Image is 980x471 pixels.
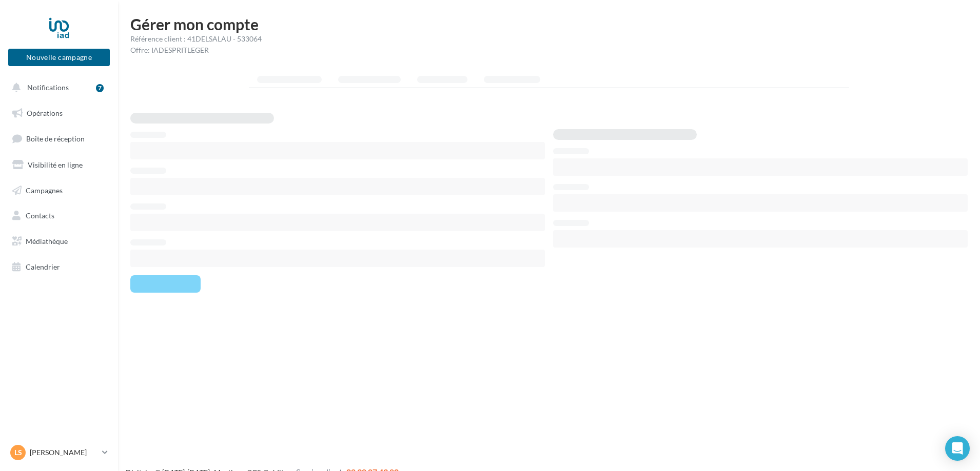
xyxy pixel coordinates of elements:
button: Notifications 7 [6,77,108,98]
h1: Gérer mon compte [130,16,968,32]
p: [PERSON_NAME] [30,447,98,458]
span: Visibilité en ligne [28,160,83,169]
span: Notifications [27,83,69,92]
a: Visibilité en ligne [6,154,112,176]
span: Calendrier [26,262,60,271]
span: Opérations [27,109,63,117]
a: Opérations [6,103,112,124]
div: Offre: IADESPRITLEGER [130,45,968,55]
span: LS [14,447,22,458]
a: LS [PERSON_NAME] [8,443,110,462]
span: Campagnes [26,186,63,194]
span: Médiathèque [26,237,68,245]
a: Boîte de réception [6,128,112,150]
button: Nouvelle campagne [8,49,110,66]
div: Open Intercom Messenger [945,436,970,461]
a: Campagnes [6,180,112,201]
a: Contacts [6,205,112,227]
div: 7 [96,84,104,92]
div: Référence client : 41DELSALAU - 533064 [130,34,968,44]
span: Boîte de réception [26,134,85,143]
span: Contacts [26,211,54,220]
a: Calendrier [6,256,112,278]
a: Médiathèque [6,231,112,252]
